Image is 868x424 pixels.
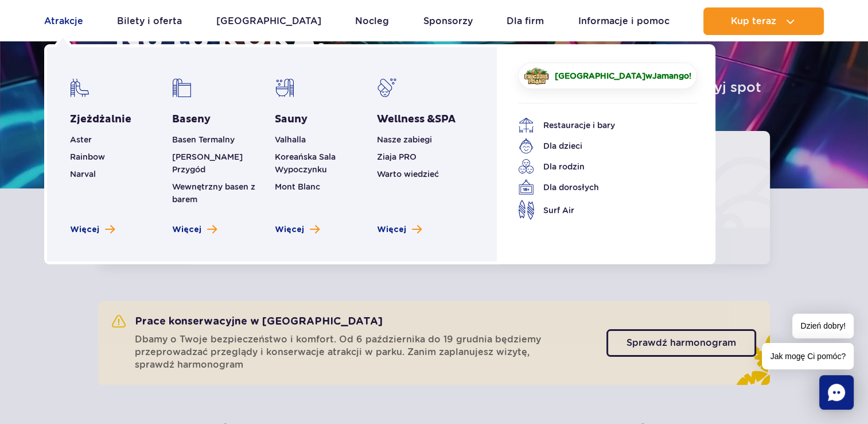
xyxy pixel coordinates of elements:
[554,71,645,80] span: [GEOGRAPHIC_DATA]
[70,113,131,126] a: Zjeżdżalnie
[555,70,691,82] span: w !
[70,224,99,236] span: Więcej
[762,343,854,369] span: Jak mogę Ci pomóc?
[578,7,670,35] a: Informacje i pomoc
[275,224,304,236] span: Więcej
[377,113,456,126] span: Wellness &
[652,71,688,80] span: Jamango
[703,7,824,35] button: Kup teraz
[377,135,432,144] a: Nasze zabiegi
[172,182,255,204] a: Wewnętrzny basen z barem
[377,224,422,236] a: Zobacz więcej Wellness & SPA
[819,375,854,410] div: Chat
[518,138,680,154] a: Dla dzieci
[70,135,92,144] a: Aster
[731,16,776,26] span: Kup teraz
[518,63,697,89] a: [GEOGRAPHIC_DATA]wJamango!
[377,224,406,236] span: Więcej
[216,7,321,35] a: [GEOGRAPHIC_DATA]
[792,314,854,338] span: Dzień dobry!
[275,113,308,126] a: Sauny
[70,152,105,161] a: Rainbow
[377,169,439,179] a: Warto wiedzieć
[435,113,456,126] span: SPA
[518,179,680,195] a: Dla dorosłych
[275,152,336,174] a: Koreańska Sala Wypoczynku
[518,200,680,220] a: Surf Air
[172,152,243,174] a: [PERSON_NAME] Przygód
[518,117,680,133] a: Restauracje i bary
[507,7,544,35] a: Dla firm
[275,135,306,144] a: Valhalla
[70,224,115,236] a: Zobacz więcej zjeżdżalni
[377,113,456,126] a: Wellness &SPA
[275,182,320,191] a: Mont Blanc
[172,224,217,236] a: Zobacz więcej basenów
[172,113,211,126] a: Baseny
[518,159,680,175] a: Dla rodzin
[117,7,182,35] a: Bilety i oferta
[70,169,96,179] a: Narval
[172,224,201,236] span: Więcej
[543,204,574,217] span: Surf Air
[275,224,320,236] a: Zobacz więcej saun
[44,7,83,35] a: Atrakcje
[377,152,417,161] a: Ziaja PRO
[423,7,473,35] a: Sponsorzy
[355,7,389,35] a: Nocleg
[172,135,235,144] a: Basen Termalny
